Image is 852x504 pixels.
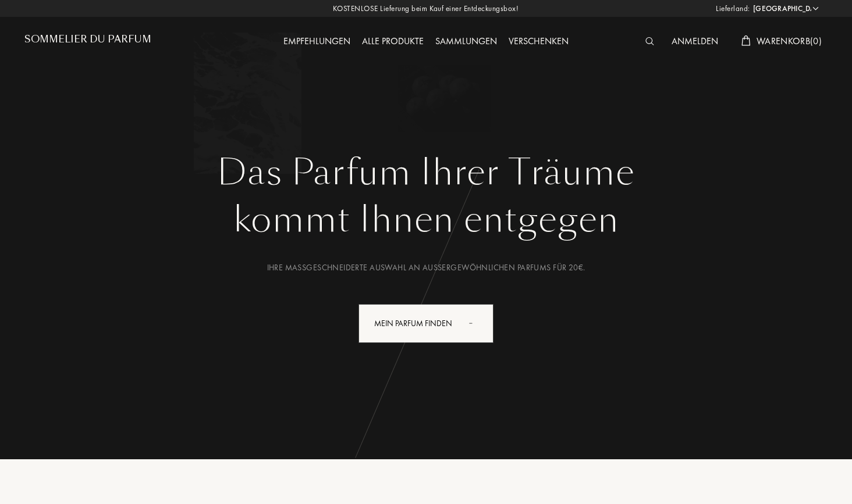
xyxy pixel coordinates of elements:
[645,37,654,45] img: search_icn_white.svg
[757,35,822,47] span: Warenkorb ( 0 )
[429,34,503,49] div: Sammlungen
[278,35,356,47] a: Empfehlungen
[24,34,151,49] a: Sommelier du Parfum
[356,35,429,47] a: Alle Produkte
[503,34,574,49] div: Verschenken
[350,304,502,343] a: Mein Parfum findenanimation
[716,3,750,15] span: Lieferland:
[33,262,819,274] div: Ihre maßgeschneiderte Auswahl an außergewöhnlichen Parfums für 20€.
[429,35,503,47] a: Sammlungen
[33,194,819,246] div: kommt Ihnen entgegen
[666,34,724,49] div: Anmelden
[24,34,151,45] h1: Sommelier du Parfum
[358,304,494,343] div: Mein Parfum finden
[278,34,356,49] div: Empfehlungen
[741,35,751,46] img: cart_white.svg
[33,152,819,194] h1: Das Parfum Ihrer Träume
[465,311,488,334] div: animation
[666,35,724,47] a: Anmelden
[503,35,574,47] a: Verschenken
[356,34,429,49] div: Alle Produkte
